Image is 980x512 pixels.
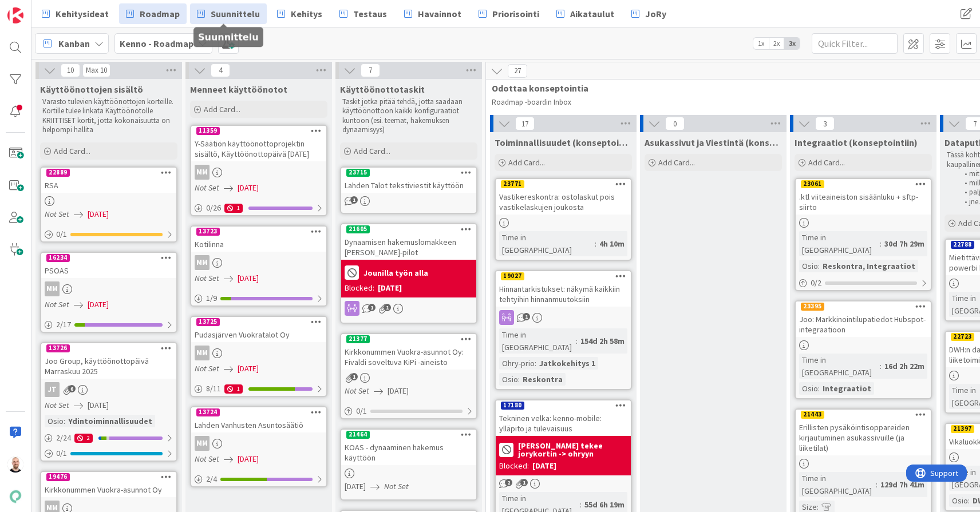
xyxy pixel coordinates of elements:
[211,63,230,77] span: 4
[346,169,370,177] div: 23715
[191,227,326,252] div: 13723Kotilinna
[24,2,52,15] span: Support
[418,7,461,21] span: Havainnot
[342,97,475,134] p: Taskit jotka pitää tehdä, jotta saadaan käyttöönottoon kaikki konfiguraatiot kuntoon (esi. teemat...
[238,453,259,465] span: [DATE]
[882,237,927,250] div: 30d 7h 29m
[582,498,627,511] div: 55d 6h 19m
[499,373,518,386] div: Osio
[191,165,326,180] div: MM
[54,146,90,156] span: Add Card...
[341,224,476,260] div: 21605Dynaamisen hakemuslomakkeen [PERSON_NAME]-pilot
[196,318,220,326] div: 13725
[191,227,326,237] div: 13723
[801,180,824,188] div: 23061
[88,299,109,311] span: [DATE]
[596,237,627,250] div: 4h 10m
[968,494,970,507] span: :
[45,415,64,427] div: Osio
[88,399,109,411] span: [DATE]
[501,402,524,410] div: 17180
[508,64,527,78] span: 27
[45,299,69,309] i: Not Set
[41,263,176,278] div: PSOAS
[196,408,220,416] div: 13724
[41,431,176,445] div: 2/242
[190,3,267,24] a: Suunnittelu
[195,346,210,360] div: MM
[41,281,176,296] div: MM
[65,415,155,427] div: Ydintoiminnallisuudet
[350,373,358,380] span: 1
[799,260,818,272] div: Osio
[880,237,882,250] span: :
[397,3,468,24] a: Havainnot
[41,482,176,497] div: Kirkkonummen Vuokra-asunnot Oy
[520,373,566,386] div: Reskontra
[195,182,219,193] i: Not Set
[56,228,67,240] span: 0 / 1
[61,63,80,77] span: 10
[46,473,70,481] div: 19476
[753,38,769,49] span: 1x
[341,440,476,465] div: KOAS - dynaaminen hakemus käyttöön
[46,169,70,177] div: 22889
[196,228,220,236] div: 13723
[45,209,69,219] i: Not Set
[238,182,259,194] span: [DATE]
[191,327,326,342] div: Pudasjärven Vuokratalot Oy
[191,201,326,215] div: 0/261
[191,472,326,486] div: 2/4
[799,231,880,256] div: Time in [GEOGRAPHIC_DATA]
[42,97,175,134] p: Varasto tulevien käyttöönottojen korteille. Kortille tulee linkata Käyttöönotolle KRIITTISET kort...
[363,269,428,277] b: Jounilla työn alla
[496,400,631,436] div: 17180Tekninen velka: kenno-mobile: ylläpito ja tulevaisuus
[88,208,109,220] span: [DATE]
[645,137,782,148] span: Asukassivut ja Viestintä (konseptointiin)
[35,3,116,24] a: Kehitysideat
[41,317,176,332] div: 2/17
[499,357,535,370] div: Ohry-prio
[191,317,326,342] div: 13725Pudasjärven Vuokratalot Oy
[350,196,358,204] span: 1
[508,157,545,168] span: Add Card...
[518,373,520,386] span: :
[224,204,243,213] div: 1
[191,237,326,252] div: Kotilinna
[811,277,821,289] span: 0 / 2
[345,282,374,294] div: Blocked:
[41,253,176,263] div: 16234
[206,202,221,214] span: 0 / 26
[815,117,835,130] span: 3
[356,405,367,417] span: 0 / 1
[345,481,366,493] span: [DATE]
[576,335,578,347] span: :
[951,241,974,249] div: 22788
[46,254,70,262] div: 16234
[191,136,326,161] div: Y-Säätiön käyttöönottoprojektin sisältö, Käyttöönottopäivä [DATE]
[191,407,326,418] div: 13724
[206,473,217,485] span: 2 / 4
[341,344,476,370] div: Kirkkonummen Vuokra-asunnot Oy: Fivaldi soveltuva KiPi -aineisto
[120,38,193,49] b: Kenno - Roadmap
[353,7,387,21] span: Testaus
[796,312,931,337] div: Joo: Markkinointilupatiedot Hubspot-integraatioon
[211,7,260,21] span: Suunnittelu
[801,411,824,419] div: 21443
[796,179,931,215] div: 23061.ktl viiteaineiston sisäänluku + sftp-siirto
[74,434,93,443] div: 2
[384,304,391,311] span: 1
[595,237,596,250] span: :
[238,363,259,375] span: [DATE]
[784,38,800,49] span: 3x
[499,460,529,472] div: Blocked:
[7,489,23,505] img: avatar
[41,168,176,178] div: 22889
[346,431,370,439] div: 21464
[56,447,67,459] span: 0 / 1
[41,168,176,193] div: 22889RSA
[190,84,287,95] span: Menneet käyttöönotot
[191,418,326,432] div: Lahden Vanhusten Asuntosäätiö
[140,7,180,21] span: Roadmap
[812,33,898,54] input: Quick Filter...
